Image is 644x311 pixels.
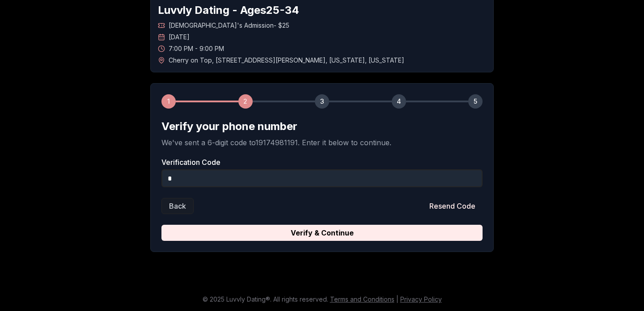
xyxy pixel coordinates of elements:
[392,94,406,109] div: 4
[161,137,483,148] p: We've sent a 6-digit code to 19174981191 . Enter it below to continue.
[400,295,442,303] a: Privacy Policy
[169,21,289,30] span: [DEMOGRAPHIC_DATA]'s Admission - $25
[315,94,329,109] div: 3
[330,295,394,303] a: Terms and Conditions
[169,33,190,42] span: [DATE]
[238,94,253,109] div: 2
[158,3,486,17] h1: Luvvly Dating - Ages 25 - 34
[161,159,483,166] label: Verification Code
[161,198,194,214] button: Back
[169,56,404,65] span: Cherry on Top , [STREET_ADDRESS][PERSON_NAME] , [US_STATE] , [US_STATE]
[396,295,398,303] span: |
[169,44,224,53] span: 7:00 PM - 9:00 PM
[422,198,483,214] button: Resend Code
[468,94,483,109] div: 5
[161,119,483,134] h2: Verify your phone number
[161,225,483,241] button: Verify & Continue
[161,94,176,109] div: 1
